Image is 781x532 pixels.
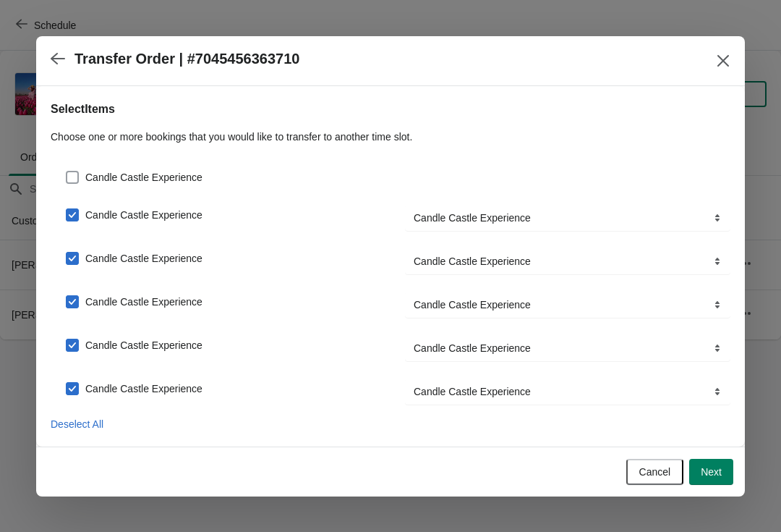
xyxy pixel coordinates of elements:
[710,48,736,74] button: Close
[51,130,730,144] p: Choose one or more bookings that you would like to transfer to another time slot.
[51,101,730,118] h2: Select Items
[689,459,733,485] button: Next
[639,466,671,478] span: Cancel
[85,381,202,396] span: Candle Castle Experience
[85,295,202,309] span: Candle Castle Experience
[701,466,722,478] span: Next
[85,251,202,266] span: Candle Castle Experience
[85,208,202,222] span: Candle Castle Experience
[85,338,202,352] span: Candle Castle Experience
[626,459,684,485] button: Cancel
[51,418,103,430] span: Deselect All
[85,170,202,185] span: Candle Castle Experience
[45,411,109,437] button: Deselect All
[74,51,299,67] h2: Transfer Order | #7045456363710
